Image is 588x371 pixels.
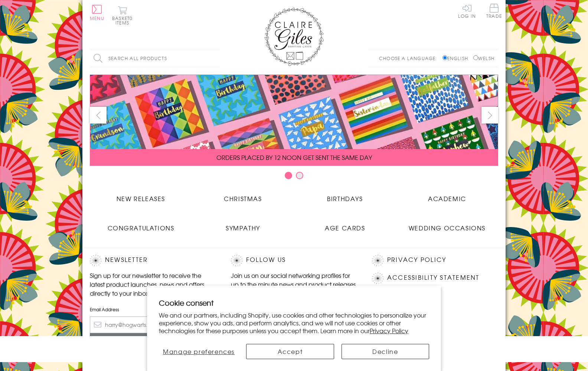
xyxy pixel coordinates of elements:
[325,223,365,232] span: Age Cards
[90,171,498,183] div: Carousel Pagination
[159,298,429,308] h2: Cookie consent
[212,50,220,67] input: Search
[285,172,292,179] button: Carousel Page 1 (Current Slide)
[370,326,408,335] a: Privacy Policy
[246,344,334,359] button: Accept
[90,5,104,20] button: Menu
[409,223,486,232] span: Wedding Occasions
[387,273,480,283] a: Accessibility Statement
[231,255,357,266] h2: Follow Us
[117,194,165,203] span: New Releases
[296,172,303,179] button: Carousel Page 2
[159,344,239,359] button: Manage preferences
[108,223,174,232] span: Congratulations
[327,194,363,203] span: Birthdays
[387,255,446,265] a: Privacy Policy
[90,271,216,298] p: Sign up for our newsletter to receive the latest product launches, news and offers directly to yo...
[90,188,192,203] a: New Releases
[473,55,478,60] input: Welsh
[216,153,372,162] span: ORDERS PLACED BY 12 NOON GET SENT THE SAME DAY
[481,107,498,124] button: next
[90,333,216,350] input: Subscribe
[396,188,498,203] a: Academic
[163,347,235,356] span: Manage preferences
[159,311,429,334] p: We and our partners, including Shopify, use cookies and other technologies to personalize your ex...
[379,55,441,62] p: Choose a language:
[226,223,260,232] span: Sympathy
[294,218,396,232] a: Age Cards
[90,107,107,124] button: prev
[458,4,476,18] a: Log In
[90,255,216,266] h2: Newsletter
[473,55,494,62] label: Welsh
[192,188,294,203] a: Christmas
[112,6,133,25] button: Basket0 items
[294,188,396,203] a: Birthdays
[486,4,502,20] a: Trade
[90,15,104,22] span: Menu
[90,218,192,232] a: Congratulations
[224,194,262,203] span: Christmas
[396,218,498,232] a: Wedding Occasions
[342,344,429,359] button: Decline
[90,50,220,67] input: Search all products
[231,271,357,298] p: Join us on our social networking profiles for up to the minute news and product releases the mome...
[90,306,216,313] label: Email Address
[428,194,466,203] span: Academic
[442,55,447,60] input: English
[192,218,294,232] a: Sympathy
[442,55,472,62] label: English
[264,7,324,66] img: Claire Giles Greetings Cards
[486,4,502,18] span: Trade
[90,316,216,333] input: harry@hogwarts.edu
[115,15,133,26] span: 0 items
